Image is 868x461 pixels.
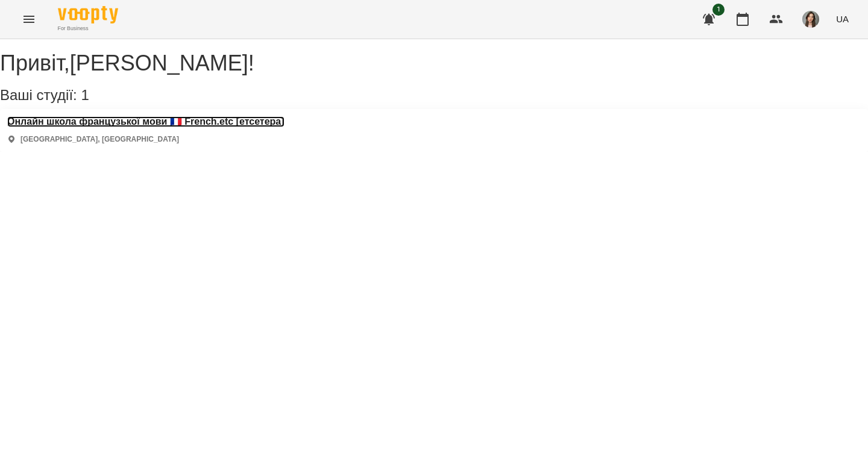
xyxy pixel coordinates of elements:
button: UA [831,8,854,30]
img: Voopty Logo [58,6,118,24]
span: 1 [712,4,725,16]
button: Menu [14,5,43,34]
span: UA [836,13,849,25]
span: 1 [81,87,89,103]
p: [GEOGRAPHIC_DATA], [GEOGRAPHIC_DATA] [20,134,179,145]
a: Онлайн школа французької мови 🇫🇷 French.etc [етсетера] [7,116,285,127]
span: For Business [58,25,118,33]
img: b4b2e5f79f680e558d085f26e0f4a95b.jpg [802,11,819,28]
